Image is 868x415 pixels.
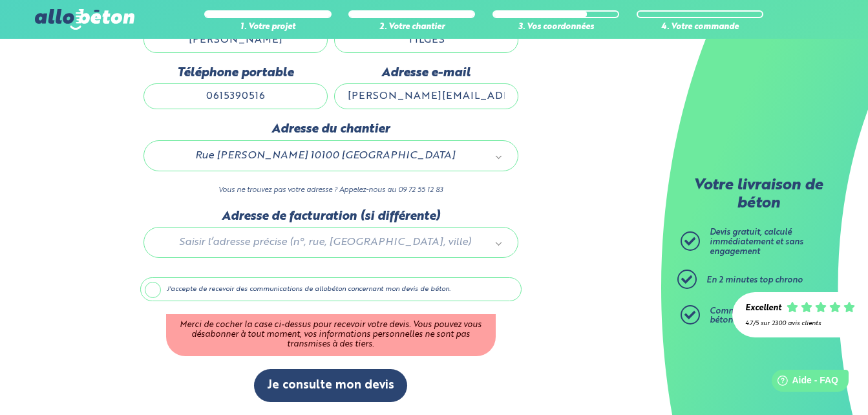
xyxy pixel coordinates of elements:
[637,23,763,32] div: 4. Votre commande
[140,277,522,302] label: J'accepte de recevoir des communications de allobéton concernant mon devis de béton.
[334,27,518,53] input: Quel est votre nom de famille ?
[143,122,518,136] label: Adresse du chantier
[254,369,407,402] button: Je consulte mon devis
[35,9,134,30] img: allobéton
[492,23,619,32] div: 3. Vos coordonnées
[348,23,475,32] div: 2. Votre chantier
[162,147,488,164] span: Rue [PERSON_NAME] 10100 [GEOGRAPHIC_DATA]
[204,23,331,32] div: 1. Votre projet
[143,27,328,53] input: Quel est votre prénom ?
[143,83,328,109] input: ex : 0642930817
[334,83,518,109] input: ex : contact@allobeton.fr
[143,66,328,80] label: Téléphone portable
[143,184,518,197] p: Vous ne trouvez pas votre adresse ? Appelez-nous au 09 72 55 12 83
[157,147,505,164] a: Rue [PERSON_NAME] 10100 [GEOGRAPHIC_DATA]
[334,66,518,80] label: Adresse e-mail
[753,365,854,401] iframe: Help widget launcher
[166,314,496,356] div: Merci de cocher la case ci-dessus pour recevoir votre devis. Vous pouvez vous désabonner à tout m...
